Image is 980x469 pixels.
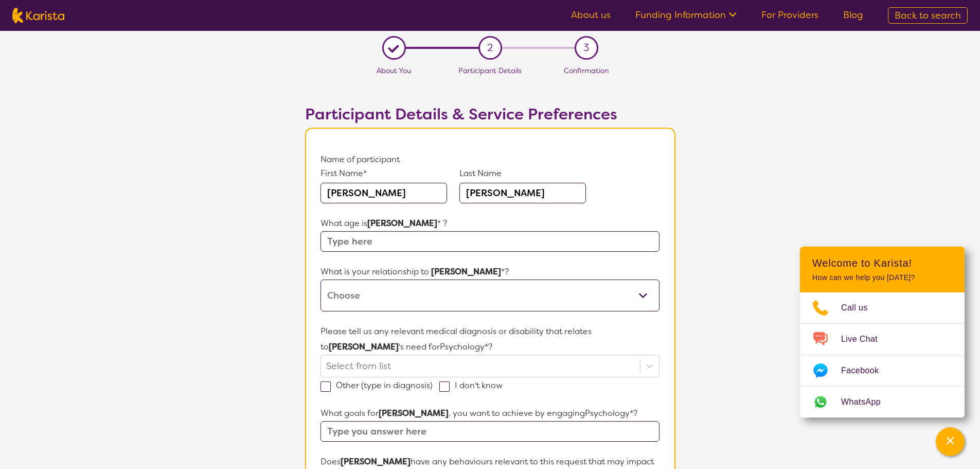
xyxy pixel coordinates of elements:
span: WhatsApp [841,394,893,410]
p: What is your relationship to *? [320,264,659,280]
span: Facebook [841,363,891,378]
a: About us [571,9,611,21]
span: Back to search [895,9,961,22]
span: Live Chat [841,332,890,347]
a: Blog [843,9,863,21]
input: Type here [320,231,659,252]
span: 2 [487,40,493,56]
span: About You [377,66,411,75]
span: Call us [841,300,880,316]
p: How can we help you [DATE]? [812,273,952,282]
strong: [PERSON_NAME] [431,266,501,277]
p: What age is * ? [320,216,659,231]
p: Please tell us any relevant medical diagnosis or disability that relates to 's need for Psycholog... [320,324,659,355]
span: Confirmation [564,66,609,75]
h2: Participant Details & Service Preferences [305,105,675,124]
div: Channel Menu [800,247,965,418]
input: Type you answer here [320,421,659,442]
label: Other (type in diagnosis) [320,380,439,391]
span: 3 [583,40,589,56]
div: L [386,40,402,56]
ul: Choose channel [800,292,965,418]
a: Funding Information [635,9,737,21]
img: Karista logo [12,8,64,23]
a: For Providers [761,9,818,21]
strong: [PERSON_NAME] [329,341,399,352]
label: I don't know [439,380,509,391]
span: Participant Details [458,66,522,75]
p: What goals for , you want to achieve by engaging Psychology *? [320,406,659,421]
h2: Welcome to Karista! [812,257,952,269]
p: Name of participant [320,152,659,167]
p: First Name* [320,167,447,180]
button: Channel Menu [936,427,965,456]
strong: [PERSON_NAME] [341,456,411,467]
p: Last Name [459,167,586,180]
a: Web link opens in a new tab. [800,387,965,418]
strong: [PERSON_NAME] [379,408,449,419]
strong: [PERSON_NAME] [367,218,437,229]
a: Back to search [888,7,968,24]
